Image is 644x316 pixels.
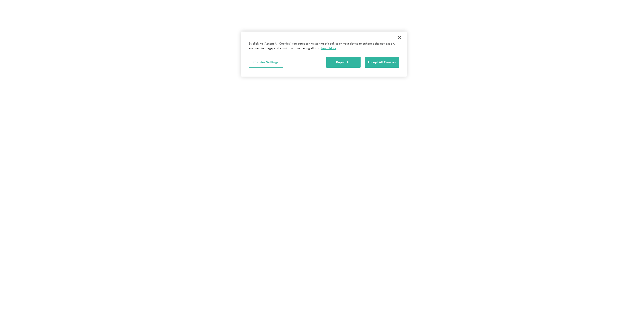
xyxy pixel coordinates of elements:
[249,57,283,68] button: Cookies Settings
[241,32,407,77] div: Privacy
[241,32,407,77] div: Cookie banner
[249,42,399,51] div: By clicking “Accept All Cookies”, you agree to the storing of cookies on your device to enhance s...
[321,46,336,50] a: More information about your privacy, opens in a new tab
[326,57,361,68] button: Reject All
[394,32,405,43] button: Close
[365,57,399,68] button: Accept All Cookies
